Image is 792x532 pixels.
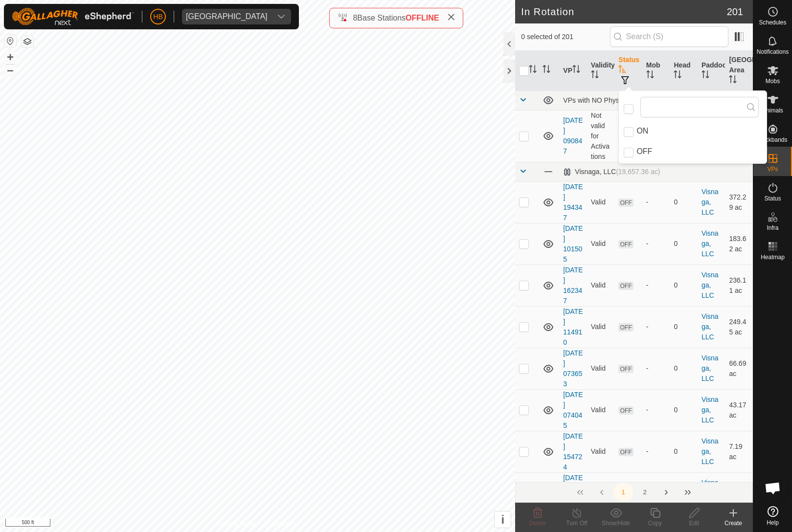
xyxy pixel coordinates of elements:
div: VPs with NO Physical Paddock [563,96,749,104]
td: 66.69 ac [725,348,753,389]
span: Visnaga Ranch [182,9,272,24]
span: OFF [618,406,633,415]
button: Reset Map [4,35,16,47]
p-sorticon: Activate to sort [543,66,550,74]
span: OFF [618,365,633,373]
p-sorticon: Activate to sort [646,72,654,80]
div: - [646,197,666,207]
th: Head [670,51,698,91]
span: HB [153,12,162,22]
td: 0 [670,223,698,265]
li: ON [621,121,765,141]
span: Status [764,196,781,201]
a: [DATE] 162347 [563,266,583,305]
td: 0 [670,389,698,431]
div: Copy [635,519,675,528]
a: Help [753,502,792,530]
span: OFF [636,146,652,157]
a: Visnaga, LLC [701,479,719,507]
a: [DATE] 073653 [563,349,583,388]
div: - [646,446,666,457]
td: Valid [587,472,615,514]
td: Valid [587,348,615,389]
a: [DATE] 154724 [563,432,583,471]
span: 0 selected of 201 [521,32,610,42]
td: 0 [670,348,698,389]
p-sorticon: Activate to sort [591,72,599,80]
button: Map Layers [22,36,33,47]
td: Valid [587,181,615,223]
a: Visnaga, LLC [701,396,719,424]
span: Infra [767,225,778,231]
a: [DATE] 101505 [563,224,583,263]
span: Notifications [757,49,789,55]
span: i [501,513,504,526]
th: Paddock [698,51,725,91]
th: Status [614,51,642,91]
td: Valid [587,265,615,306]
span: ON [636,125,648,137]
a: Visnaga, LLC [701,188,719,216]
div: - [646,239,666,249]
td: 7.19 ac [725,431,753,472]
td: Valid [587,431,615,472]
input: Search (S) [610,26,728,47]
span: OFF [618,199,633,207]
a: Open chat [758,473,788,503]
td: 249.45 ac [725,306,753,348]
span: OFF [618,323,633,332]
th: Mob [642,51,670,91]
span: Delete [529,520,546,527]
td: 0 [670,431,698,472]
div: Show/Hide [596,519,635,528]
span: Schedules [759,20,786,25]
span: OFF [618,240,633,248]
div: Turn Off [557,519,596,528]
button: Next Page [656,483,676,502]
span: Animals [762,108,783,113]
div: - [646,363,666,374]
td: 183.62 ac [725,223,753,265]
div: dropdown trigger [272,9,291,24]
td: 152.76 ac [725,472,753,514]
button: i [495,511,511,528]
button: 2 [635,483,655,502]
button: + [4,51,16,63]
p-sorticon: Activate to sort [729,77,737,85]
span: Heatmap [761,254,785,260]
a: Visnaga, LLC [701,271,719,299]
img: Gallagher Logo [12,8,134,25]
td: 43.17 ac [725,389,753,431]
td: 0 [670,265,698,306]
td: 0 [670,306,698,348]
span: OFFLINE [406,14,439,22]
li: OFF [621,142,765,161]
td: Valid [587,223,615,265]
a: [DATE] 194347 [563,183,583,222]
div: Visnaga, LLC [563,168,660,176]
span: OFF [618,282,633,290]
th: Validity [587,51,615,91]
p-sorticon: Activate to sort [674,72,681,80]
span: VPs [767,166,778,172]
p-sorticon: Activate to sort [572,66,580,74]
td: Not valid for Activations [587,110,615,162]
button: – [4,64,16,76]
div: Create [714,519,753,528]
div: Edit [675,519,714,528]
button: Last Page [678,483,698,502]
a: Visnaga, LLC [701,354,719,382]
span: Base Stations [357,14,406,22]
td: 236.11 ac [725,265,753,306]
span: 201 [727,4,743,19]
span: Neckbands [758,137,787,143]
td: Valid [587,389,615,431]
span: Mobs [766,78,780,84]
td: Valid [587,306,615,348]
span: 8 [353,14,357,22]
span: OFF [618,448,633,456]
span: (19,657.36 ac) [616,168,660,176]
span: Help [767,520,779,526]
a: Visnaga, LLC [701,229,719,258]
div: - [646,280,666,290]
